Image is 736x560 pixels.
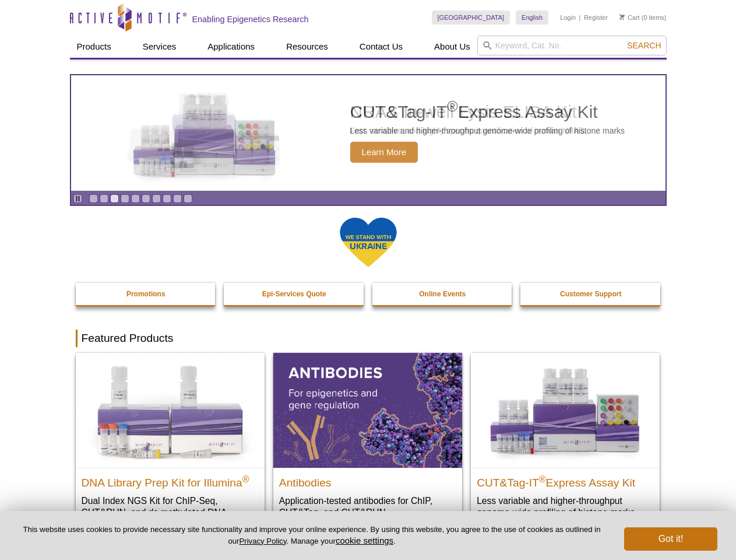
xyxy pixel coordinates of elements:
a: English [516,10,548,24]
a: CUT&Tag-IT® Express Assay Kit CUT&Tag-IT®Express Assay Kit Less variable and higher-throughput ge... [471,353,660,530]
a: Go to slide 3 [110,194,119,203]
strong: Epi-Services Quote [262,290,326,298]
span: Learn More [350,142,418,163]
h2: Antibodies [279,471,456,489]
strong: Promotions [126,290,165,298]
h2: DNA Library Prep Kit for Illumina [82,471,259,489]
strong: Customer Support [560,290,621,298]
p: This website uses cookies to provide necessary site functionality and improve your online experie... [19,524,605,547]
a: Go to slide 5 [131,194,140,203]
a: All Antibodies Antibodies Application-tested antibodies for ChIP, CUT&Tag, and CUT&RUN. [273,353,462,530]
a: Go to slide 7 [152,194,161,203]
a: Promotions [76,283,217,305]
a: Epi-Services Quote [224,283,365,305]
a: Cart [619,13,640,22]
a: Go to slide 6 [142,194,150,203]
h2: NRAS In-well Lysis ELISA Kit [350,103,587,121]
a: Go to slide 8 [163,194,171,203]
h2: Enabling Epigenetics Research [192,14,309,24]
a: Resources [279,36,335,58]
a: Go to slide 9 [173,194,182,203]
a: NRAS In-well Lysis ELISA Kit NRAS In-well Lysis ELISA Kit Fast, sensitive, and highly specific qu... [71,75,665,191]
img: Your Cart [619,14,625,20]
a: Contact Us [353,36,410,58]
a: Register [584,13,608,22]
a: Privacy Policy [239,537,286,545]
span: Search [627,41,661,50]
a: About Us [427,36,477,58]
article: NRAS In-well Lysis ELISA Kit [71,75,665,191]
a: DNA Library Prep Kit for Illumina DNA Library Prep Kit for Illumina® Dual Index NGS Kit for ChIP-... [76,353,265,541]
p: Less variable and higher-throughput genome-wide profiling of histone marks​. [477,495,654,519]
button: cookie settings [336,535,393,545]
img: NRAS In-well Lysis ELISA Kit [117,93,292,173]
a: Go to slide 1 [89,194,98,203]
strong: Online Events [419,290,466,298]
a: Applications [200,36,262,58]
h2: Featured Products [76,330,661,347]
input: Keyword, Cat. No. [477,36,667,55]
li: (0 items) [619,10,667,24]
button: Got it! [624,527,717,551]
a: Go to slide 10 [184,194,192,203]
p: Fast, sensitive, and highly specific quantification of human NRAS. [350,125,587,136]
a: Go to slide 2 [100,194,108,203]
a: Go to slide 4 [121,194,129,203]
img: We Stand With Ukraine [339,216,397,268]
img: CUT&Tag-IT® Express Assay Kit [471,353,660,467]
img: DNA Library Prep Kit for Illumina [76,353,265,467]
p: Application-tested antibodies for ChIP, CUT&Tag, and CUT&RUN. [279,495,456,519]
h2: CUT&Tag-IT Express Assay Kit [477,471,654,489]
a: Online Events [372,283,513,305]
button: Search [624,40,664,51]
a: Services [136,36,184,58]
a: Products [70,36,118,58]
li: | [579,10,581,24]
a: Customer Support [520,283,661,305]
sup: ® [539,474,546,484]
p: Dual Index NGS Kit for ChIP-Seq, CUT&RUN, and ds methylated DNA assays. [82,495,259,530]
a: [GEOGRAPHIC_DATA] [432,10,510,24]
img: All Antibodies [273,353,462,467]
a: Login [560,13,576,22]
sup: ® [242,474,249,484]
a: Toggle autoplay [73,194,82,203]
